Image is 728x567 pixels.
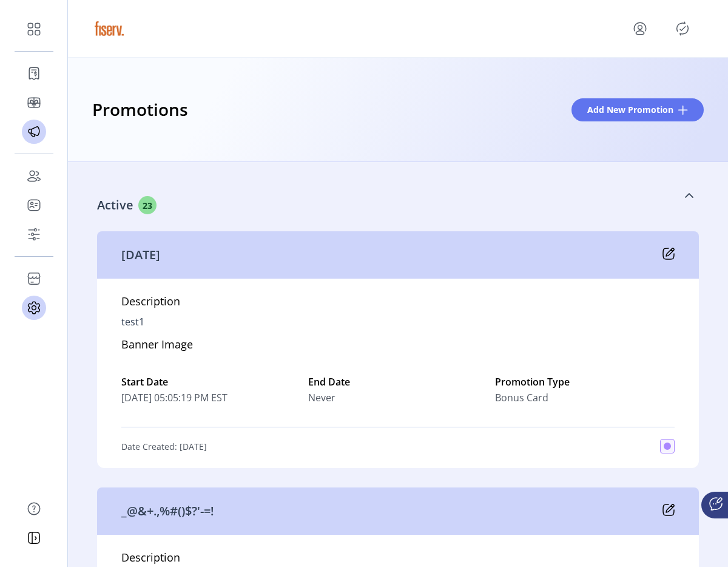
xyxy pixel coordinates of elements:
[121,390,301,405] span: [DATE] 05:05:19 PM EST
[673,19,692,38] button: Publisher Panel
[97,169,699,222] a: Active23
[121,375,301,389] label: Start Date
[571,98,704,121] button: Add New Promotion
[630,19,650,38] button: menu
[138,196,157,214] span: 23
[121,246,160,264] p: [DATE]
[97,196,138,214] p: Active
[495,375,675,389] label: Promotion Type
[92,12,126,46] img: logo
[587,103,673,116] span: Add New Promotion
[121,440,207,453] p: Date Created: [DATE]
[121,502,214,520] p: _@&+.,%#()$?'-=!
[121,336,193,358] h5: Banner Image
[121,314,144,329] p: test1
[92,97,188,123] h3: Promotions
[121,293,180,314] h5: Description
[308,375,488,389] label: End Date
[495,390,548,405] span: Bonus Card
[308,390,335,405] span: Never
